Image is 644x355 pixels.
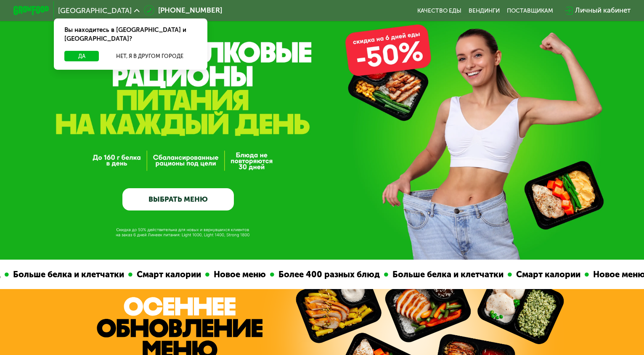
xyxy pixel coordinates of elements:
[417,7,461,14] a: Качество еды
[387,268,506,281] div: Больше белка и клетчатки
[208,268,269,281] div: Новое меню
[64,51,99,62] button: Да
[131,268,204,281] div: Смарт калории
[54,18,208,51] div: Вы находитесь в [GEOGRAPHIC_DATA] и [GEOGRAPHIC_DATA]?
[507,7,553,14] div: поставщикам
[469,7,500,14] a: Вендинги
[8,268,127,281] div: Больше белка и клетчатки
[103,51,197,62] button: Нет, я в другом городе
[273,268,383,281] div: Более 400 разных блюд
[144,5,222,16] a: [PHONE_NUMBER]
[122,188,234,210] a: ВЫБРАТЬ МЕНЮ
[511,268,583,281] div: Смарт калории
[575,5,631,16] div: Личный кабинет
[58,7,132,14] span: [GEOGRAPHIC_DATA]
